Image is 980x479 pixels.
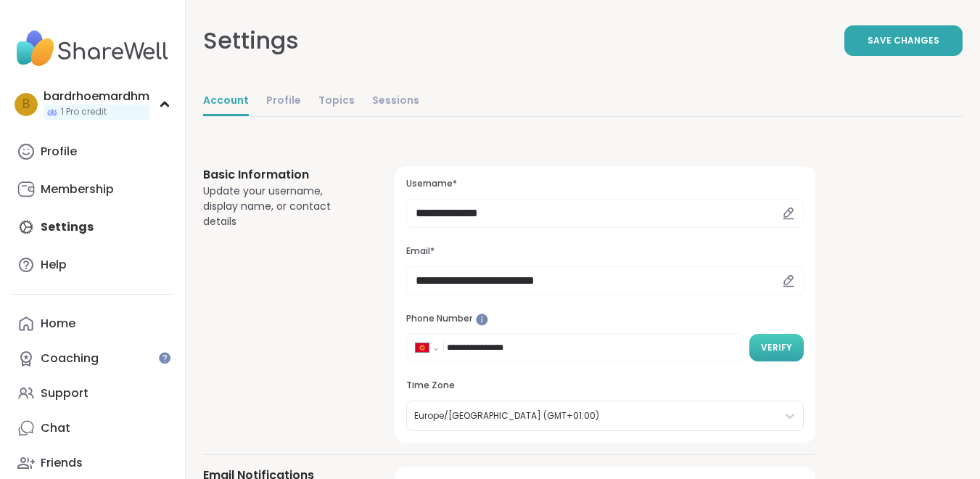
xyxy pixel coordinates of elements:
[476,314,488,326] iframe: Spotlight
[868,34,939,47] span: Save Changes
[41,144,77,160] div: Profile
[41,385,88,401] div: Support
[844,25,963,56] button: Save Changes
[22,95,30,114] span: b
[41,316,75,332] div: Home
[159,352,170,364] iframe: Spotlight
[12,247,173,282] a: Help
[203,166,360,184] h3: Basic Information
[41,351,99,367] div: Coaching
[12,23,173,74] img: ShareWell Nav Logo
[406,245,804,258] h3: Email*
[12,341,173,376] a: Coaching
[41,257,67,273] div: Help
[318,87,355,116] a: Topics
[203,184,360,229] div: Update your username, display name, or contact details
[44,89,149,105] div: bardrhoemardhm
[761,341,792,354] span: Verify
[12,411,173,446] a: Chat
[266,87,301,116] a: Profile
[61,106,107,118] span: 1 Pro credit
[12,172,173,207] a: Membership
[12,306,173,341] a: Home
[406,178,804,190] h3: Username*
[41,455,83,471] div: Friends
[41,420,70,436] div: Chat
[12,134,173,169] a: Profile
[203,23,299,58] div: Settings
[749,334,804,361] button: Verify
[41,181,114,197] div: Membership
[12,376,173,411] a: Support
[406,380,804,392] h3: Time Zone
[406,313,804,325] h3: Phone Number
[372,87,419,116] a: Sessions
[203,87,249,116] a: Account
